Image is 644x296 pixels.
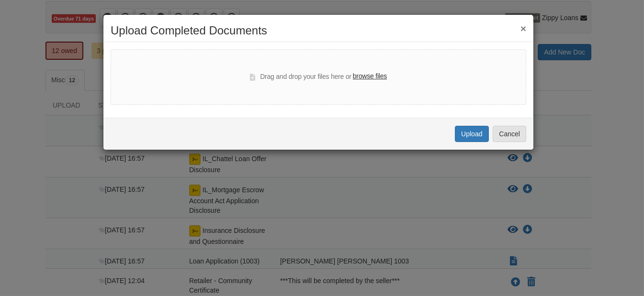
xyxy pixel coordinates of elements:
h2: Upload Completed Documents [111,24,526,37]
button: × [520,23,526,33]
div: Drag and drop your files here or [250,71,387,83]
button: Upload [455,126,488,142]
label: browse files [353,71,387,82]
button: Cancel [493,126,526,142]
